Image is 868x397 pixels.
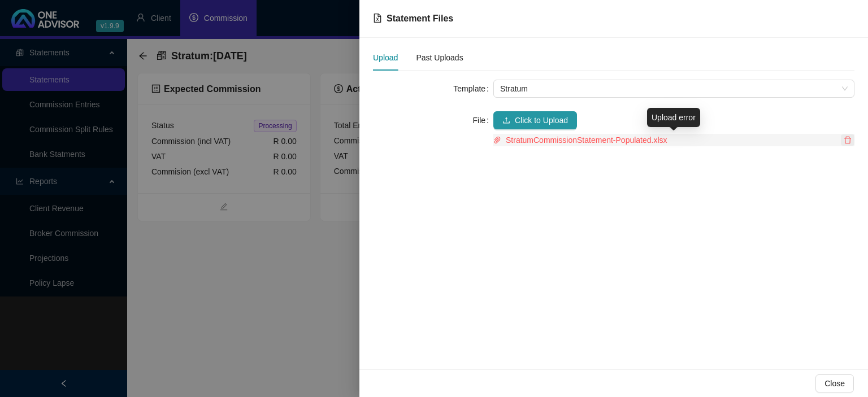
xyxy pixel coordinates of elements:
[501,134,841,146] span: StratumCommissionStatement-Populated.xlsx
[824,377,845,390] span: Close
[500,80,848,97] span: Stratum
[844,136,852,144] span: delete
[515,114,568,126] span: Click to Upload
[387,14,453,23] span: Statement Files
[841,134,854,146] button: delete
[647,108,700,127] div: Upload error
[473,111,493,129] label: File
[502,116,510,124] span: upload
[373,14,382,23] span: file-excel
[373,51,398,64] div: Upload
[493,136,501,144] span: paper-clip
[815,374,854,392] button: Close
[453,80,493,98] label: Template
[416,51,463,64] div: Past Uploads
[493,111,577,129] button: uploadClick to Upload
